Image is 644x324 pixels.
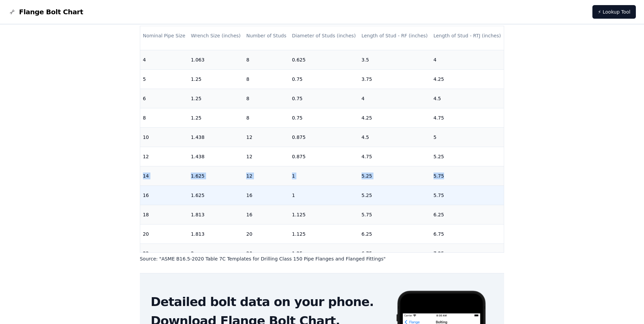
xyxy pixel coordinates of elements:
[140,108,188,127] td: 8
[188,89,243,108] td: 1.25
[140,224,188,244] td: 20
[188,26,243,46] th: Wrench Size (inches)
[188,185,243,205] td: 1.625
[243,205,289,224] td: 16
[431,127,504,147] td: 5
[140,244,188,263] td: 22
[359,108,431,127] td: 4.25
[431,89,504,108] td: 4.5
[431,50,504,69] td: 4
[8,8,16,16] img: Flange Bolt Chart Logo
[289,185,359,205] td: 1
[140,255,504,262] p: Source: " ASME B16.5-2020 Table 7C Templates for Drilling Class 150 Pipe Flanges and Flanged Fitt...
[359,166,431,185] td: 5.25
[140,50,188,69] td: 4
[19,7,83,17] span: Flange Bolt Chart
[243,166,289,185] td: 12
[140,166,188,185] td: 14
[359,224,431,244] td: 6.25
[140,185,188,205] td: 16
[289,108,359,127] td: 0.75
[243,69,289,89] td: 8
[140,26,188,46] th: Nominal Pipe Size
[431,224,504,244] td: 6.75
[243,147,289,166] td: 12
[243,224,289,244] td: 20
[289,147,359,166] td: 0.875
[188,50,243,69] td: 1.063
[359,69,431,89] td: 3.75
[289,69,359,89] td: 0.75
[289,26,359,46] th: Diameter of Studs (inches)
[359,89,431,108] td: 4
[289,50,359,69] td: 0.625
[243,185,289,205] td: 16
[140,147,188,166] td: 12
[188,244,243,263] td: 2
[592,5,636,19] a: ⚡ Lookup Tool
[431,26,504,46] th: Length of Stud - RTJ (inches)
[243,89,289,108] td: 8
[188,166,243,185] td: 1.625
[289,89,359,108] td: 0.75
[188,147,243,166] td: 1.438
[289,205,359,224] td: 1.125
[359,205,431,224] td: 5.75
[359,50,431,69] td: 3.5
[289,127,359,147] td: 0.875
[188,108,243,127] td: 1.25
[431,166,504,185] td: 5.75
[431,108,504,127] td: 4.75
[359,147,431,166] td: 4.75
[359,185,431,205] td: 5.25
[188,224,243,244] td: 1.813
[431,244,504,263] td: 7.25
[140,89,188,108] td: 6
[359,244,431,263] td: 6.75
[243,26,289,46] th: Number of Studs
[431,147,504,166] td: 5.25
[431,69,504,89] td: 4.25
[188,127,243,147] td: 1.438
[188,69,243,89] td: 1.25
[431,185,504,205] td: 5.75
[431,205,504,224] td: 6.25
[243,244,289,263] td: 20
[243,108,289,127] td: 8
[359,127,431,147] td: 4.5
[359,26,431,46] th: Length of Stud - RF (inches)
[243,50,289,69] td: 8
[151,295,385,309] h2: Detailed bolt data on your phone.
[140,69,188,89] td: 5
[140,127,188,147] td: 10
[243,127,289,147] td: 12
[289,244,359,263] td: 1.25
[8,7,83,17] a: Flange Bolt Chart LogoFlange Bolt Chart
[140,205,188,224] td: 18
[188,205,243,224] td: 1.813
[289,224,359,244] td: 1.125
[289,166,359,185] td: 1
